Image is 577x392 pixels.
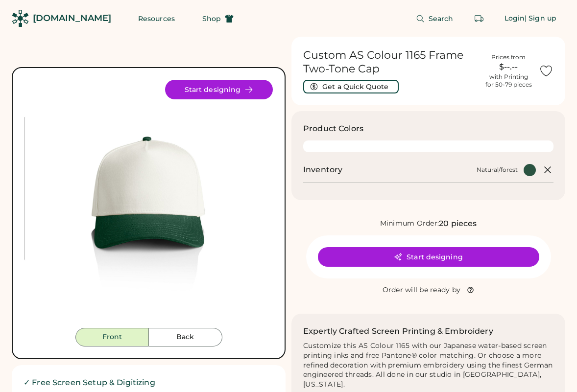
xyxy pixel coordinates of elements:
img: 1165 - Natural/forest Front Image [24,80,273,328]
span: Search [429,15,454,22]
div: Prices from [491,53,526,61]
button: Get a Quick Quote [303,80,399,93]
h2: Inventory [303,164,342,176]
button: Retrieve an order [469,9,489,28]
div: 1165 Style Image [24,80,273,328]
img: Rendered Logo - Screens [12,10,29,27]
div: $--.-- [484,61,533,73]
div: | Sign up [525,14,556,23]
div: Customize this AS Colour 1165 with our Japanese water-based screen printing inks and free Pantone... [303,341,553,390]
button: Back [149,328,222,346]
button: Start designing [165,80,273,99]
div: Login [505,14,525,23]
h3: Product Colors [303,123,363,135]
button: Shop [191,9,245,28]
div: with Printing for 50-79 pieces [485,73,532,89]
div: Minimum Order: [380,219,439,229]
button: Front [75,328,149,346]
button: Resources [126,9,187,28]
span: Shop [202,15,221,22]
div: [DOMAIN_NAME] [33,12,111,24]
div: Natural/forest [477,166,518,174]
h1: Custom AS Colour 1165 Frame Two-Tone Cap [303,48,478,76]
button: Search [404,9,465,28]
div: Order will be ready by [383,285,461,295]
h2: Expertly Crafted Screen Printing & Embroidery [303,325,493,337]
button: Start designing [318,247,539,267]
h2: ✓ Free Screen Setup & Digitizing [24,377,274,389]
div: 20 pieces [439,218,477,230]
